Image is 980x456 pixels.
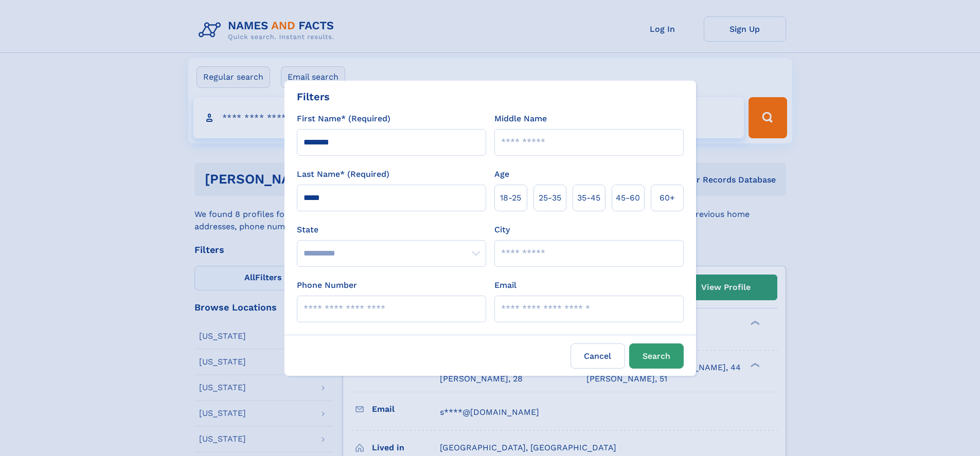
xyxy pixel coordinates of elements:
[494,224,510,236] label: City
[494,168,509,180] label: Age
[629,343,684,369] button: Search
[660,192,675,204] span: 60+
[577,192,600,204] span: 35‑45
[297,113,390,125] label: First Name* (Required)
[297,89,330,104] div: Filters
[616,192,640,204] span: 45‑60
[297,168,389,180] label: Last Name* (Required)
[494,113,547,125] label: Middle Name
[297,224,486,236] label: State
[494,279,516,291] label: Email
[500,192,521,204] span: 18‑25
[297,279,357,291] label: Phone Number
[539,192,561,204] span: 25‑35
[571,343,625,369] label: Cancel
